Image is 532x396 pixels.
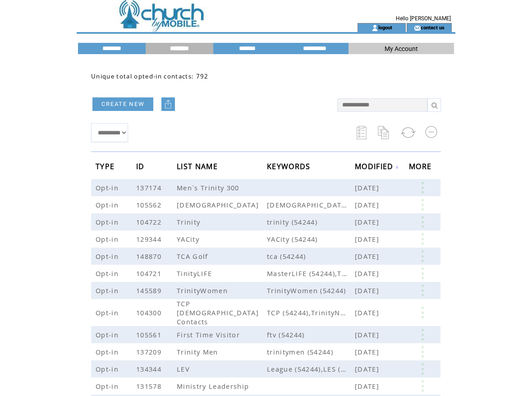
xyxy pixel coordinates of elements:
[177,382,251,391] span: Ministry Leadership
[355,252,381,261] span: [DATE]
[177,235,202,244] span: YACity
[136,183,164,192] span: 137174
[371,24,378,32] img: account_icon.gif
[136,308,164,317] span: 104300
[177,347,220,356] span: Trinity Men
[355,183,381,192] span: [DATE]
[177,269,214,278] span: TinityLIFE
[96,269,121,278] span: Opt-in
[136,235,164,244] span: 129344
[91,72,209,80] span: Unique total opted-in contacts: 792
[177,200,261,209] span: [DEMOGRAPHIC_DATA]
[267,286,355,295] span: TrinityWomen (54244)
[96,330,121,339] span: Opt-in
[267,364,355,373] span: League (54244),LES (54244),LEV (54244)
[96,347,121,356] span: Opt-in
[92,97,153,111] a: CREATE NEW
[267,235,355,244] span: YACity (54244)
[136,269,164,278] span: 104721
[177,217,202,226] span: Trinity
[409,159,434,176] span: MORE
[177,159,220,176] span: LIST NAME
[136,347,164,356] span: 137209
[355,364,381,373] span: [DATE]
[267,200,355,209] span: christian (54244),grow (54244)
[136,159,147,176] span: ID
[267,330,355,339] span: ftv (54244)
[396,15,451,22] span: Hello [PERSON_NAME]
[177,252,211,261] span: TCA Golf
[355,382,381,391] span: [DATE]
[177,286,230,295] span: TrinityWomen
[177,183,242,192] span: Men`s Trinity 300
[177,330,242,339] span: First Time Visitor
[96,159,117,176] span: TYPE
[385,45,418,52] span: My Account
[355,217,381,226] span: [DATE]
[136,286,164,295] span: 145589
[136,330,164,339] span: 105561
[355,235,381,244] span: [DATE]
[164,100,173,109] img: upload.png
[421,24,445,30] a: contact us
[96,183,121,192] span: Opt-in
[267,159,313,176] span: KEYWORDS
[96,200,121,209] span: Opt-in
[96,286,121,295] span: Opt-in
[355,164,399,169] a: MODIFIED↓
[136,252,164,261] span: 148870
[267,269,355,278] span: MasterLIFE (54244),TrinityLIFE (54244),VBSLife (54244)
[96,308,121,317] span: Opt-in
[267,347,355,356] span: trinitymen (54244)
[355,269,381,278] span: [DATE]
[267,217,355,226] span: trinity (54244)
[267,163,313,169] a: KEYWORDS
[177,163,220,169] a: LIST NAME
[355,286,381,295] span: [DATE]
[136,364,164,373] span: 134344
[136,163,147,169] a: ID
[267,308,355,317] span: TCP (54244),TrinityNews (54244)
[355,308,381,317] span: [DATE]
[96,252,121,261] span: Opt-in
[355,200,381,209] span: [DATE]
[136,200,164,209] span: 105562
[355,159,396,176] span: MODIFIED
[177,299,259,326] span: TCP [DEMOGRAPHIC_DATA] Contacts
[177,364,192,373] span: LEV
[355,347,381,356] span: [DATE]
[96,217,121,226] span: Opt-in
[136,217,164,226] span: 104722
[96,235,121,244] span: Opt-in
[267,252,355,261] span: tca (54244)
[96,163,117,169] a: TYPE
[136,382,164,391] span: 131578
[378,24,392,30] a: logout
[96,382,121,391] span: Opt-in
[355,330,381,339] span: [DATE]
[414,24,421,32] img: contact_us_icon.gif
[96,364,121,373] span: Opt-in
